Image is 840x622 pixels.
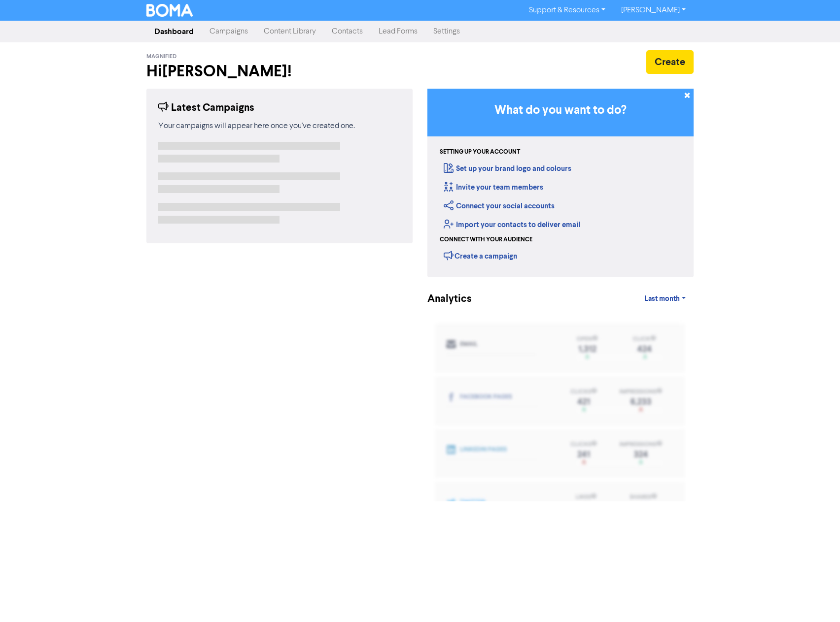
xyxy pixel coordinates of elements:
div: Connect with your audience [440,235,532,244]
span: Last month [644,295,680,303]
a: Settings [425,22,468,41]
div: Latest Campaigns [158,100,254,116]
span: Magnified [146,53,176,60]
a: Set up your brand logo and colours [444,164,571,173]
button: Create [646,50,694,74]
a: Support & Resources [521,2,613,18]
a: Contacts [324,22,371,41]
a: Invite your team members [444,183,543,192]
div: Your campaigns will appear here once you've created one. [158,120,401,132]
img: BOMA Logo [146,4,193,17]
a: Last month [636,289,694,309]
a: Content Library [256,22,324,41]
a: Import your contacts to deliver email [444,220,580,229]
a: [PERSON_NAME] [613,2,694,18]
div: Setting up your account [440,148,520,157]
a: Dashboard [146,22,202,41]
h2: Hi [PERSON_NAME] ! [146,62,413,81]
div: Analytics [427,292,459,307]
h3: What do you want to do? [442,103,679,118]
a: Connect your social accounts [444,201,555,211]
a: Lead Forms [371,22,425,41]
div: Create a campaign [444,248,517,263]
a: Campaigns [202,22,256,41]
div: Getting Started in BOMA [427,89,694,277]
